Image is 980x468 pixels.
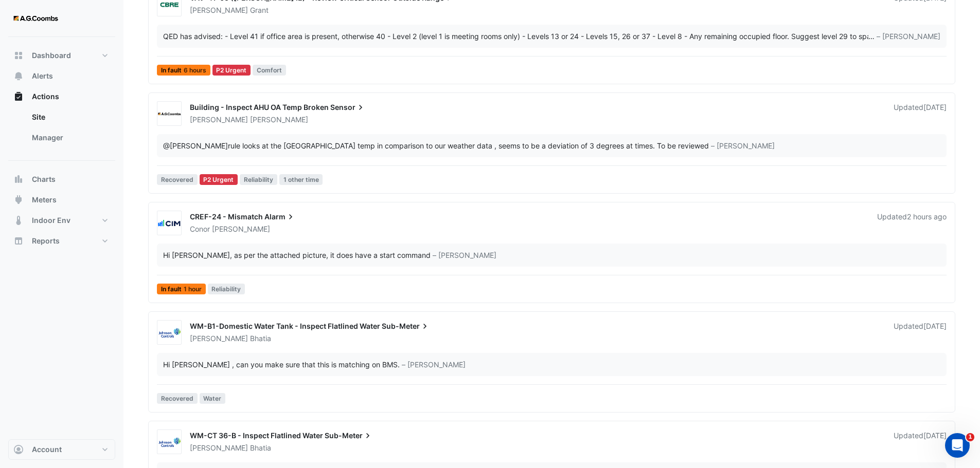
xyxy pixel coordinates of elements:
a: Manager [24,127,115,148]
span: [PERSON_NAME] [190,334,248,343]
iframe: Intercom live chat [945,433,970,458]
span: Alarm [264,212,296,222]
div: Hi [PERSON_NAME] , can you make sure that this is matching on BMS. [163,359,400,370]
app-icon: Reports [13,236,24,246]
button: Dashboard [8,45,115,66]
span: [PERSON_NAME] [190,443,248,452]
button: Indoor Env [8,210,115,231]
span: Meters [32,195,57,205]
div: … [163,31,940,42]
span: CREF-24 - Mismatch [190,212,263,221]
span: Reliability [208,284,245,294]
span: Tue 16-Sep-2025 15:39 AEST [923,322,947,330]
span: Recovered [157,174,198,185]
span: Alerts [32,71,53,81]
button: Account [8,439,115,460]
div: Actions [8,107,115,152]
span: Actions [32,91,59,102]
button: Charts [8,169,115,190]
a: Site [24,107,115,127]
span: Reports [32,236,60,246]
div: P2 Urgent [200,174,238,185]
img: Company Logo [12,8,59,29]
span: [PERSON_NAME] [212,224,270,234]
span: Recovered [157,393,198,404]
span: Account [32,444,62,455]
div: Updated [894,430,947,453]
app-icon: Actions [13,91,24,102]
span: WM-CT 36-B - Inspect Flatlined Water [190,431,323,440]
button: Reports [8,231,115,251]
img: CIM [157,218,181,229]
span: [PERSON_NAME] [190,6,248,14]
span: Sensor [330,102,366,113]
button: Alerts [8,66,115,86]
span: [PERSON_NAME] [250,115,308,125]
img: Johnson Controls [157,437,181,447]
span: Bhatia [250,333,271,344]
span: 6 hours [184,67,206,73]
span: Comfort [253,65,286,76]
span: Sub-Meter [382,321,430,331]
div: Hi [PERSON_NAME], as per the attached picture, it does have a start command [163,250,431,260]
button: Meters [8,190,115,210]
span: – [PERSON_NAME] [877,31,940,42]
span: Wed 17-Sep-2025 15:02 AEST [907,212,947,221]
app-icon: Charts [13,174,24,184]
span: – [PERSON_NAME] [711,140,775,151]
span: [PERSON_NAME] [190,115,248,124]
div: rule looks at the [GEOGRAPHIC_DATA] temp in comparison to our weather data , seems to be a deviat... [163,140,709,151]
span: In fault [157,65,210,76]
span: Dashboard [32,50,71,61]
span: 1 [966,433,974,441]
img: AG Coombs [157,109,181,119]
span: Indoor Env [32,215,70,226]
span: Conor [190,224,210,233]
button: Actions [8,86,115,107]
span: Tue 16-Sep-2025 15:38 AEST [923,431,947,440]
div: Updated [894,321,947,344]
span: Reliability [240,174,277,185]
span: WM-B1-Domestic Water Tank - Inspect Flatlined Water [190,322,380,330]
span: Sub-Meter [325,430,373,441]
span: Grant [250,5,269,15]
div: P2 Urgent [212,65,251,76]
span: Charts [32,174,56,184]
app-icon: Alerts [13,71,24,81]
app-icon: Dashboard [13,50,24,61]
span: 1 hour [184,286,202,292]
span: Building - Inspect AHU OA Temp Broken [190,103,329,111]
span: Water [200,393,226,404]
span: – [PERSON_NAME] [402,359,466,370]
span: Mon 07-Jul-2025 14:50 AEST [923,103,947,111]
app-icon: Indoor Env [13,215,24,226]
app-icon: Meters [13,195,24,205]
span: bsadler@agcoombs.com.au [AG Coombs] [163,141,228,150]
span: Bhatia [250,443,271,453]
span: In fault [157,284,206,294]
div: Updated [894,102,947,125]
span: – [PERSON_NAME] [433,250,496,260]
span: 1 other time [279,174,323,185]
div: Updated [877,212,947,234]
img: Johnson Controls [157,328,181,338]
div: QED has advised: - Level 41 if office area is present, otherwise 40 - Level 2 (level 1 is meeting... [163,31,868,42]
